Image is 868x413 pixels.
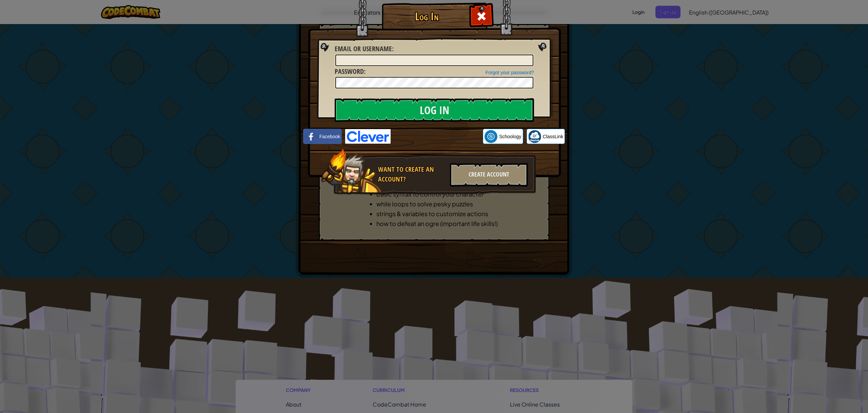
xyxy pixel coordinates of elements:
[485,130,497,143] img: schoology.png
[305,130,318,143] img: facebook_small.png
[335,44,394,54] label: :
[543,133,564,140] span: ClassLink
[486,70,534,75] a: Forgot your password?
[335,44,392,53] span: Email or Username
[345,129,391,144] img: clever-logo-blue.png
[335,98,534,122] input: Log In
[450,163,528,187] div: Create Account
[335,67,366,77] label: :
[391,129,483,144] iframe: Sign in with Google Button
[499,133,521,140] span: Schoology
[335,67,364,76] span: Password
[528,130,541,143] img: classlink-logo-small.png
[319,133,340,140] span: Facebook
[383,11,470,22] h1: Log In
[378,165,446,184] div: Want to create an account?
